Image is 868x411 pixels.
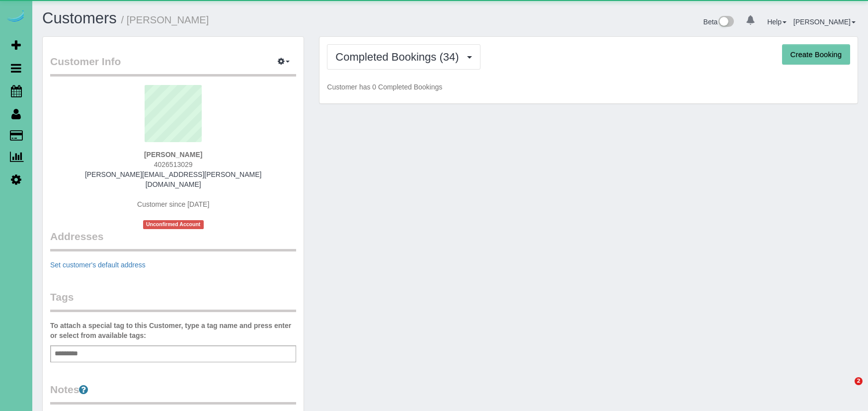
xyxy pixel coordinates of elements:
button: Completed Bookings (34) [327,44,480,70]
img: Automaid Logo [6,10,26,24]
span: 4026513029 [154,161,193,168]
span: 2 [855,377,863,385]
a: [PERSON_NAME] [793,18,856,26]
span: Unconfirmed Account [143,220,204,229]
span: Customer since [DATE] [137,200,209,208]
a: Beta [704,18,734,26]
span: Completed Bookings (34) [335,51,464,63]
a: Set customer's default address [50,261,146,269]
legend: Customer Info [50,54,296,77]
legend: Notes [50,382,296,405]
legend: Tags [50,290,296,312]
p: Customer has 0 Completed Bookings [327,82,850,92]
strong: [PERSON_NAME] [144,151,202,159]
label: To attach a special tag to this Customer, type a tag name and press enter or select from availabl... [50,321,296,340]
img: New interface [717,16,734,29]
a: Customers [42,9,117,27]
button: Create Booking [782,44,850,65]
iframe: Intercom live chat [834,377,858,401]
a: Help [767,18,787,26]
a: [PERSON_NAME][EMAIL_ADDRESS][PERSON_NAME][DOMAIN_NAME] [85,170,262,188]
small: / [PERSON_NAME] [121,14,209,25]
